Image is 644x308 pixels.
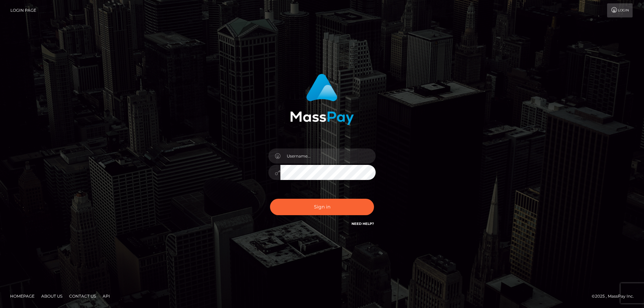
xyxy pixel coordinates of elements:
a: Login Page [10,3,36,17]
a: Need Help? [352,222,374,226]
div: © 2025 , MassPay Inc. [592,293,639,300]
a: API [100,291,113,301]
a: About Us [39,291,65,301]
a: Login [607,3,633,17]
input: Username... [280,148,376,164]
a: Homepage [7,291,37,301]
a: Contact Us [66,291,99,301]
img: MassPay Login [290,74,354,125]
button: Sign in [270,199,374,215]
